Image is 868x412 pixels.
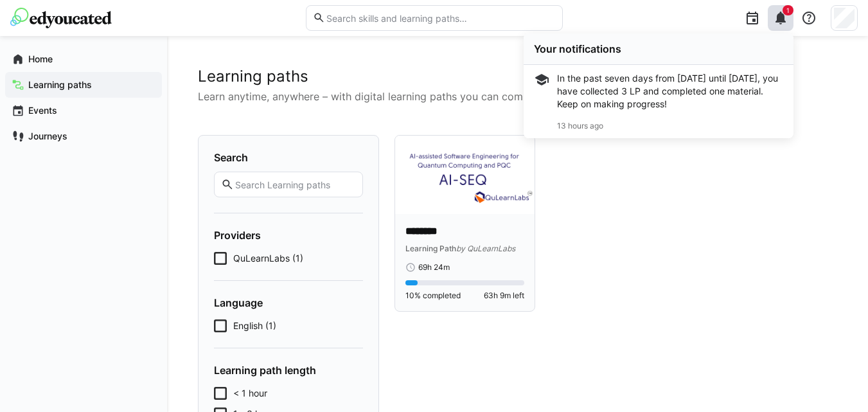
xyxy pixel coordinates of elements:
[198,89,837,104] p: Learn anytime, anywhere – with digital learning paths you can complete at your own pace.
[557,72,783,111] div: In the past seven days from [DATE] until [DATE], you have collected 3 LP and completed one materi...
[786,6,790,14] span: 1
[214,364,363,377] h4: Learning path length
[233,387,267,400] span: < 1 hour
[534,42,783,55] div: Your notifications
[234,179,356,190] input: Search Learning paths
[557,121,603,130] span: 13 hours ago
[405,244,456,253] span: Learning Path
[325,12,555,24] input: Search skills and learning paths…
[233,319,276,332] span: English (1)
[214,296,363,309] h4: Language
[214,151,363,164] h4: Search
[484,291,524,301] span: 63h 9m left
[214,229,363,242] h4: Providers
[405,291,461,301] span: 10% completed
[233,252,303,265] span: QuLearnLabs (1)
[456,244,515,253] span: by QuLearnLabs
[395,136,535,214] img: image
[198,67,837,86] h2: Learning paths
[418,262,450,273] span: 69h 24m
